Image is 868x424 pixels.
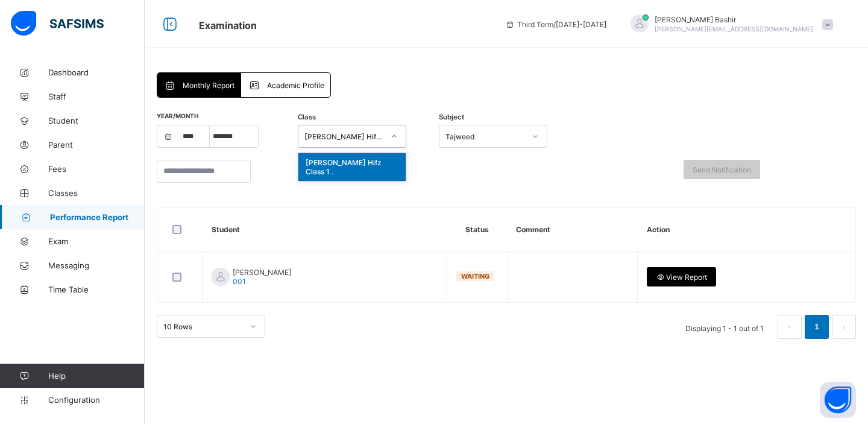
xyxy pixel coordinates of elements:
[655,25,813,33] span: [PERSON_NAME][EMAIL_ADDRESS][DOMAIN_NAME]
[805,315,829,339] li: 1
[157,112,198,119] span: Year/Month
[11,11,104,36] img: safsims
[298,113,316,121] span: Class
[820,382,856,418] button: Open asap
[655,15,813,24] span: [PERSON_NAME] Bashir
[618,14,839,34] div: HamidBashir
[48,371,144,381] span: Help
[439,113,464,121] span: Subject
[48,92,145,101] span: Staff
[48,188,145,198] span: Classes
[638,207,856,252] th: Action
[267,81,324,90] span: Academic Profile
[48,164,145,174] span: Fees
[233,277,246,286] span: 001
[203,207,447,252] th: Student
[447,207,507,252] th: Status
[48,68,145,77] span: Dashboard
[507,207,637,252] th: Comment
[48,236,145,246] span: Exam
[304,132,384,141] div: [PERSON_NAME] Hifz Class 1 .
[778,315,802,339] li: 上一页
[693,165,751,174] span: Send Notification
[445,132,525,141] div: Tajweed
[48,261,145,270] span: Messaging
[656,273,707,282] span: View Report
[50,212,145,222] span: Performance Report
[832,315,856,339] button: next page
[778,315,802,339] button: prev page
[233,268,291,286] span: [PERSON_NAME]
[832,315,856,339] li: 下一页
[48,116,145,125] span: Student
[48,285,145,294] span: Time Table
[48,140,145,150] span: Parent
[505,20,606,29] span: session/term information
[183,81,234,90] span: Monthly Report
[199,19,257,31] span: Examination
[298,153,406,181] div: [PERSON_NAME] Hifz Class 1 .
[811,319,822,335] a: 1
[163,322,243,331] div: 10 Rows
[461,272,489,280] span: Waiting
[48,395,144,405] span: Configuration
[676,315,773,339] li: Displaying 1 - 1 out of 1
